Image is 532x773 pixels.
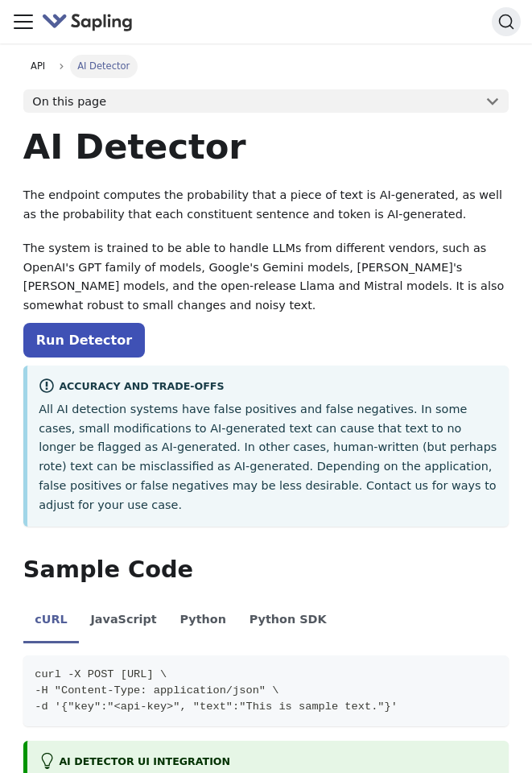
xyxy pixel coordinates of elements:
[23,323,145,358] a: Run Detector
[11,10,35,34] button: Toggle navigation bar
[42,10,139,34] a: Sapling.ai
[42,10,134,34] img: Sapling.ai
[70,55,138,77] span: AI Detector
[23,89,509,114] button: On this page
[23,556,509,585] h2: Sample Code
[492,7,521,36] button: Search (Command+K)
[35,668,167,680] span: curl -X POST [URL] \
[35,684,278,697] span: -H "Content-Type: application/json" \
[23,125,509,168] h1: AI Detector
[23,239,509,316] p: The system is trained to be able to handle LLMs from different vendors, such as OpenAI's GPT fami...
[23,55,53,77] a: API
[31,60,45,72] span: API
[23,599,79,644] li: cURL
[237,599,338,644] li: Python SDK
[168,599,237,644] li: Python
[35,701,398,713] span: -d '{"key":"<api-key>", "text":"This is sample text."}'
[39,753,497,772] div: AI Detector UI integration
[23,186,509,225] p: The endpoint computes the probability that a piece of text is AI-generated, as well as the probab...
[39,378,497,397] div: Accuracy and Trade-offs
[23,55,509,77] nav: Breadcrumbs
[39,400,497,515] p: All AI detection systems have false positives and false negatives. In some cases, small modificat...
[79,599,168,644] li: JavaScript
